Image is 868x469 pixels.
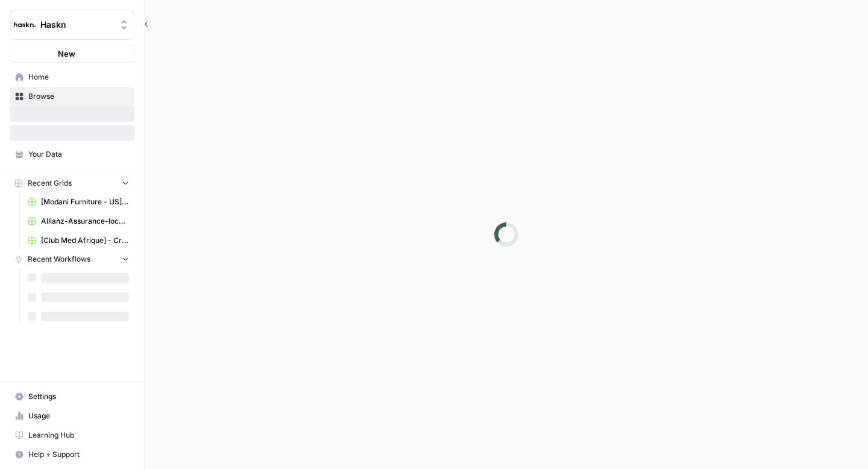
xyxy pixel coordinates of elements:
span: Learning Hub [28,430,129,441]
a: Settings [10,387,134,406]
span: Usage [28,411,129,421]
a: Usage [10,406,134,426]
a: Your Data [10,145,134,164]
button: Workspace: Haskn [10,10,134,40]
span: Browse [28,91,129,102]
span: Help + Support [28,449,129,460]
span: [Modani Furniture - US] Pages catégories - 1000 mots [41,197,129,207]
button: New [10,45,134,63]
span: Settings [28,391,129,402]
a: Learning Hub [10,426,134,445]
span: Recent Grids [28,178,72,189]
a: Home [10,68,134,87]
img: Haskn Logo [14,14,36,36]
a: [Club Med Afrique] - Création & Optimisation + FAQ [22,231,134,250]
span: New [58,48,75,60]
span: Allianz-Assurance-local v2 Grid [41,216,129,227]
a: Browse [10,87,134,106]
span: Your Data [28,149,129,160]
a: [Modani Furniture - US] Pages catégories - 1000 mots [22,192,134,212]
span: [Club Med Afrique] - Création & Optimisation + FAQ [41,235,129,246]
span: Recent Workflows [28,254,90,265]
span: Haskn [40,19,113,31]
button: Recent Grids [10,174,134,192]
a: Allianz-Assurance-local v2 Grid [22,212,134,231]
button: Help + Support [10,445,134,464]
button: Recent Workflows [10,250,134,268]
span: Home [28,72,129,83]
